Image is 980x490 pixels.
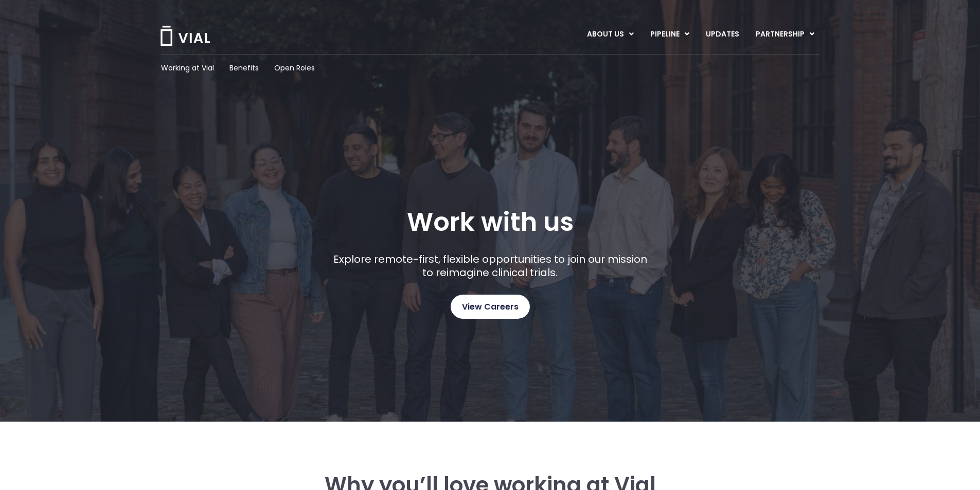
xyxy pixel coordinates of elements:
[229,63,259,74] a: Benefits
[698,26,747,43] a: UPDATES
[161,63,214,74] a: Working at Vial
[747,26,823,43] a: PARTNERSHIPMenu Toggle
[274,63,315,74] a: Open Roles
[462,300,519,314] span: View Careers
[159,26,211,46] img: Vial Logo
[642,26,697,43] a: PIPELINEMenu Toggle
[579,26,642,43] a: ABOUT USMenu Toggle
[407,207,574,237] h1: Work with us
[329,252,651,279] p: Explore remote-first, flexible opportunities to join our mission to reimagine clinical trials.
[451,295,530,319] a: View Careers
